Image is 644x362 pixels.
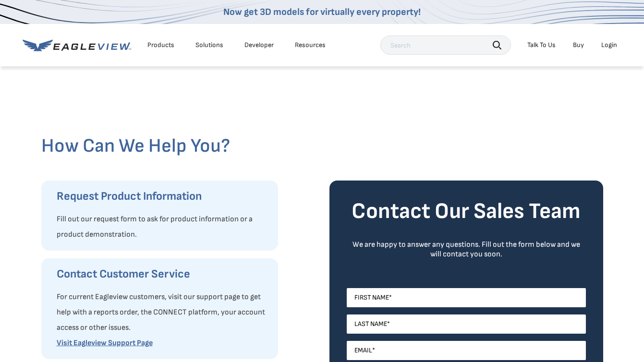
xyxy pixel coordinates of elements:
[41,134,603,157] h2: How Can We Help You?
[601,41,617,49] div: Login
[573,41,584,49] a: Buy
[57,189,268,204] h3: Request Product Information
[57,266,268,282] h3: Contact Customer Service
[57,212,268,242] p: Fill out our request form to ask for product information or a product demonstration.
[195,41,223,49] div: Solutions
[223,6,421,18] a: Now get 3D models for virtually every property!
[57,338,153,348] a: Visit Eagleview Support Page
[527,41,556,49] div: Talk To Us
[380,36,511,55] input: Search
[244,41,274,49] a: Developer
[295,41,326,49] div: Resources
[57,290,268,336] p: For current Eagleview customers, visit our support page to get help with a reports order, the CON...
[352,198,581,225] strong: Contact Our Sales Team
[347,240,586,259] div: We are happy to answer any questions. Fill out the form below and we will contact you soon.
[147,41,174,49] div: Products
